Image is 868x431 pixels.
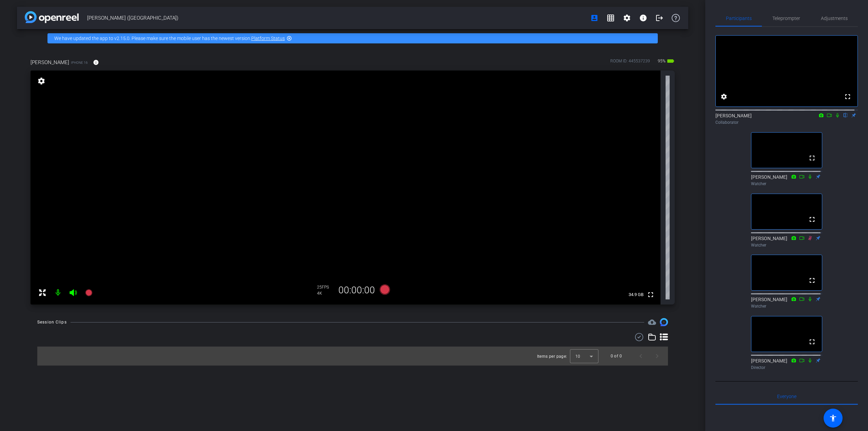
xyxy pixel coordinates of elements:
mat-icon: fullscreen [808,215,816,223]
mat-icon: account_box [590,14,598,22]
img: Session clips [660,318,668,326]
mat-icon: info [639,14,647,22]
span: Everyone [777,394,796,399]
mat-icon: battery_std [667,57,675,65]
button: Next page [649,348,665,364]
div: Director [751,365,822,371]
div: Watcher [751,303,822,309]
div: [PERSON_NAME] [751,296,822,309]
span: [PERSON_NAME] [31,59,69,66]
mat-icon: accessibility [829,414,837,422]
mat-icon: info [93,59,99,65]
span: 34.9 GB [626,291,646,299]
span: Adjustments [821,16,848,21]
div: Collaborator [715,119,858,125]
span: 95% [657,56,667,66]
mat-icon: fullscreen [844,93,852,101]
div: [PERSON_NAME] [751,357,822,371]
div: [PERSON_NAME] [751,174,822,187]
div: [PERSON_NAME] [751,235,822,248]
div: 4K [317,291,334,296]
span: [PERSON_NAME] ([GEOGRAPHIC_DATA]) [87,11,586,25]
span: Participants [726,16,752,21]
mat-icon: highlight_off [287,36,292,41]
span: iPhone 16 [71,60,88,65]
mat-icon: fullscreen [647,291,655,299]
div: 25 [317,285,334,290]
div: ROOM ID: 445537239 [610,58,650,68]
div: Session Clips [37,319,67,326]
mat-icon: logout [655,14,664,22]
div: 0 of 0 [611,353,622,359]
mat-icon: flip [842,112,850,118]
mat-icon: fullscreen [808,276,816,285]
div: 00:00:00 [334,285,379,296]
div: [PERSON_NAME] [715,112,858,125]
mat-icon: fullscreen [808,154,816,162]
div: We have updated the app to v2.15.0. Please make sure the mobile user has the newest version. [47,33,658,43]
mat-icon: cloud_upload [648,318,656,326]
div: Items per page: [537,353,567,360]
div: Watcher [751,242,822,248]
mat-icon: settings [623,14,631,22]
span: Teleprompter [772,16,800,21]
span: FPS [322,285,329,290]
mat-icon: grid_on [607,14,615,22]
div: Watcher [751,181,822,187]
a: Platform Status [251,36,285,41]
img: app-logo [25,11,79,23]
mat-icon: settings [720,93,728,101]
mat-icon: fullscreen [808,338,816,346]
mat-icon: settings [37,77,46,85]
button: Previous page [633,348,649,364]
span: Destinations for your clips [648,318,656,326]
